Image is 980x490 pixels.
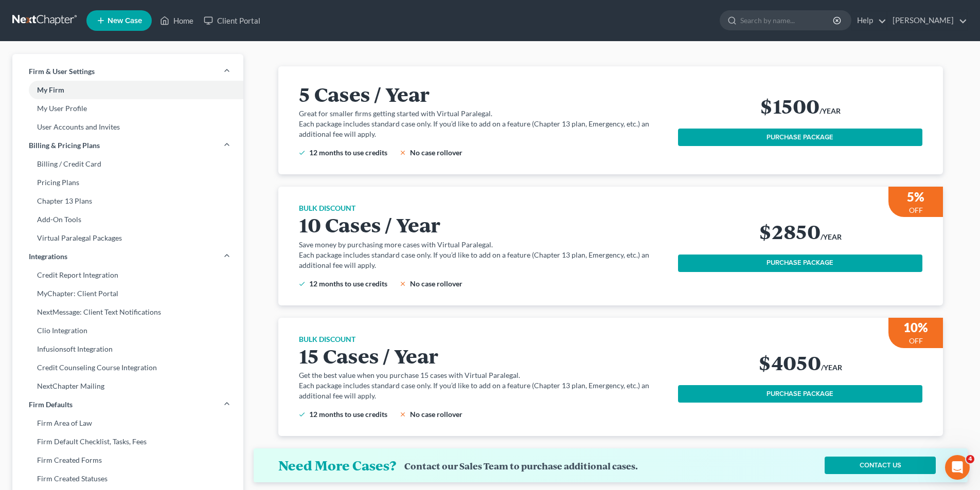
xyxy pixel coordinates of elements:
a: CONTACT US [825,457,936,474]
span: Billing & Pricing Plans [29,140,100,151]
a: MyChapter: Client Portal [12,284,243,303]
p: Each package includes standard case only. If you’d like to add on a feature (Chapter 13 plan, Eme... [299,119,666,139]
button: PURCHASE PACKAGE [678,385,922,403]
a: Billing / Credit Card [12,155,243,173]
p: OFF [909,336,923,346]
h6: BULK DISCOUNT [299,203,666,213]
p: Get the best value when you purchase 15 cases with Virtual Paralegal. [299,370,666,380]
span: Firm Defaults [29,400,73,410]
h2: 15 Cases / Year [299,344,666,366]
a: My Firm [12,81,243,99]
span: No case rollover [410,279,462,288]
a: Firm Created Statuses [12,469,243,488]
a: Clio Integration [12,321,243,340]
h6: BULK DISCOUNT [299,334,666,344]
a: Credit Counseling Course Integration [12,358,243,377]
span: 12 months to use credits [309,148,387,157]
h3: 5% [907,189,924,205]
a: Credit Report Integration [12,266,243,284]
a: Add-On Tools [12,210,243,229]
a: Integrations [12,247,243,266]
a: Chapter 13 Plans [12,192,243,210]
a: Home [155,11,199,30]
a: Firm Created Forms [12,451,243,469]
a: NextChapter Mailing [12,377,243,395]
a: Firm Defaults [12,395,243,414]
h3: 10% [903,319,928,336]
p: Each package includes standard case only. If you’d like to add on a feature (Chapter 13 plan, Eme... [299,380,666,401]
span: Firm & User Settings [29,66,95,77]
h6: /YEAR [821,362,842,373]
h2: $2850 [759,220,821,242]
h6: /YEAR [819,106,841,116]
h2: $4050 [758,351,821,373]
span: Integrations [29,251,67,262]
span: 4 [966,455,974,463]
p: Each package includes standard case only. If you’d like to add on a feature (Chapter 13 plan, Eme... [299,250,666,270]
iframe: Intercom live chat [945,455,970,480]
span: New Case [108,17,142,25]
a: [PERSON_NAME] [887,11,967,30]
p: Save money by purchasing more cases with Virtual Paralegal. [299,240,666,250]
button: PURCHASE PACKAGE [678,255,922,272]
a: My User Profile [12,99,243,118]
span: No case rollover [410,410,462,419]
a: Help [852,11,886,30]
a: Firm Area of Law [12,414,243,432]
h2: 10 Cases / Year [299,213,666,235]
p: Great for smaller firms getting started with Virtual Paralegal. [299,108,666,119]
h6: /YEAR [821,232,842,242]
h4: Need More Cases? [278,457,396,474]
button: PURCHASE PACKAGE [678,129,922,146]
a: Firm Default Checklist, Tasks, Fees [12,432,243,451]
a: Billing & Pricing Plans [12,136,243,155]
a: Virtual Paralegal Packages [12,229,243,247]
span: 12 months to use credits [309,410,387,419]
a: NextMessage: Client Text Notifications [12,303,243,321]
h2: $1500 [760,95,819,116]
a: Infusionsoft Integration [12,340,243,358]
a: Firm & User Settings [12,62,243,81]
h2: 5 Cases / Year [299,83,666,104]
div: Contact our Sales Team to purchase additional cases. [404,461,638,471]
p: OFF [909,205,923,215]
a: User Accounts and Invites [12,118,243,136]
input: Search by name... [740,11,834,30]
span: No case rollover [410,148,462,157]
a: Pricing Plans [12,173,243,192]
a: Client Portal [199,11,265,30]
span: 12 months to use credits [309,279,387,288]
